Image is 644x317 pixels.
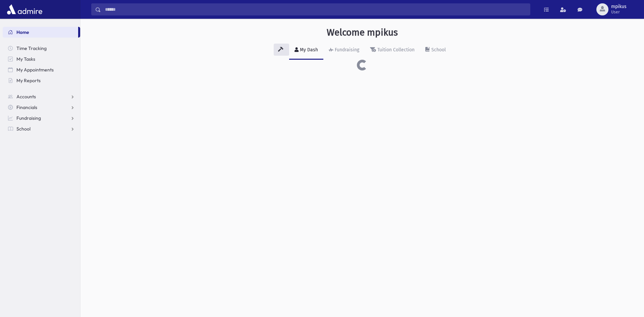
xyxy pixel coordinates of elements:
[376,47,415,53] div: Tuition Collection
[3,102,80,113] a: Financials
[16,67,54,73] span: My Appointments
[3,91,80,102] a: Accounts
[3,75,80,86] a: My Reports
[101,3,530,15] input: Search
[16,77,41,84] span: My Reports
[16,29,29,35] span: Home
[299,47,318,53] div: My Dash
[323,41,365,60] a: Fundraising
[16,115,41,121] span: Fundraising
[3,27,78,38] a: Home
[3,54,80,64] a: My Tasks
[289,41,323,60] a: My Dash
[327,27,398,38] h3: Welcome mpikus
[611,9,627,15] span: User
[3,123,80,134] a: School
[3,113,80,123] a: Fundraising
[16,126,31,132] span: School
[16,94,36,100] span: Accounts
[3,64,80,75] a: My Appointments
[430,47,446,53] div: School
[16,104,37,110] span: Financials
[420,41,451,60] a: School
[16,56,35,62] span: My Tasks
[333,47,359,53] div: Fundraising
[365,41,420,60] a: Tuition Collection
[5,3,44,16] img: AdmirePro
[611,4,627,9] span: mpikus
[16,45,47,51] span: Time Tracking
[3,43,80,54] a: Time Tracking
